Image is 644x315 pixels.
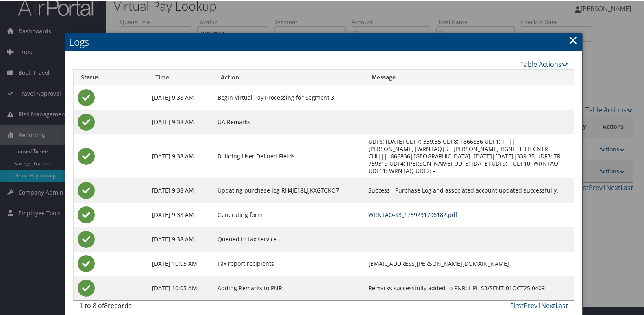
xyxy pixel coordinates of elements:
td: Queued to fax service [213,226,364,251]
td: Fax report recipients [213,251,364,275]
td: [DATE] 9:38 AM [148,133,213,177]
td: [DATE] 9:38 AM [148,109,213,133]
td: Begin Virtual Pay Processing for Segment 3 [213,85,364,109]
td: Success - Purchase Log and associated account updated successfully. [364,177,574,202]
a: 1 [537,300,541,309]
td: Building User Defined Fields [213,133,364,177]
td: [DATE] 9:38 AM [148,202,213,226]
td: UA Remarks [213,109,364,133]
td: Adding Remarks to PNR [213,275,364,300]
a: First [510,300,524,309]
a: Close [568,31,578,47]
td: [DATE] 9:38 AM [148,177,213,202]
td: [EMAIL_ADDRESS][PERSON_NAME][DOMAIN_NAME] [364,251,574,275]
a: Prev [524,300,537,309]
a: Next [541,300,555,309]
td: [DATE] 9:38 AM [148,85,213,109]
th: Message: activate to sort column ascending [364,69,574,85]
td: [DATE] 10:05 AM [148,251,213,275]
th: Status: activate to sort column ascending [74,69,148,85]
td: Updating purchase log RH4JE18LJJKXGTCKQ7 [213,177,364,202]
div: 1 to 8 of records [79,300,192,314]
a: Table Actions [520,59,568,68]
h2: Logs [65,32,582,50]
th: Time: activate to sort column ascending [148,69,213,85]
td: UDF6: [DATE] UDF7: 339.35 UDF8: 1866836 UDF1: 1|||[PERSON_NAME]|WRNTAQ|ST [PERSON_NAME] RGNL HLTH... [364,133,574,177]
a: WRNTAQ-S3_1759291706182.pdf [368,210,457,218]
td: [DATE] 10:05 AM [148,275,213,300]
a: Last [555,300,568,309]
td: Remarks successfully added to PNR: HPL-S3/SENT-01OCT25 0409 [364,275,574,300]
td: Generating form [213,202,364,226]
span: 8 [104,300,108,309]
td: [DATE] 9:38 AM [148,226,213,251]
th: Action: activate to sort column ascending [213,69,364,85]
